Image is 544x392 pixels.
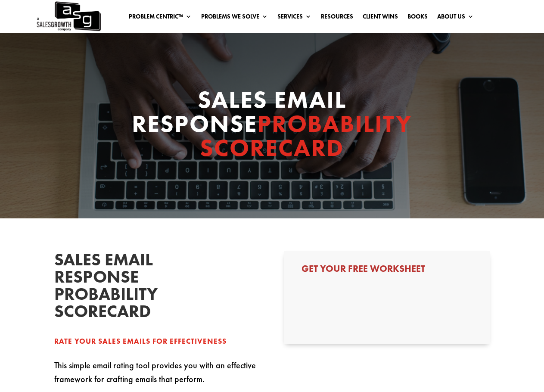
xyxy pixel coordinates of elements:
a: About Us [437,13,474,23]
a: Services [277,13,311,23]
div: Rate your sales emails for effectiveness [54,336,260,347]
h3: Get Your Free Worksheet [302,264,473,278]
a: Problem Centric™ [129,13,192,23]
a: Client Wins [363,13,398,23]
h2: Sales Email Response Probability Scorecard [54,251,183,324]
a: Resources [321,13,353,23]
a: Problems We Solve [201,13,268,23]
span: Probability scorecard [200,108,412,163]
a: Books [407,13,428,23]
h1: sales Email Response [108,87,435,164]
